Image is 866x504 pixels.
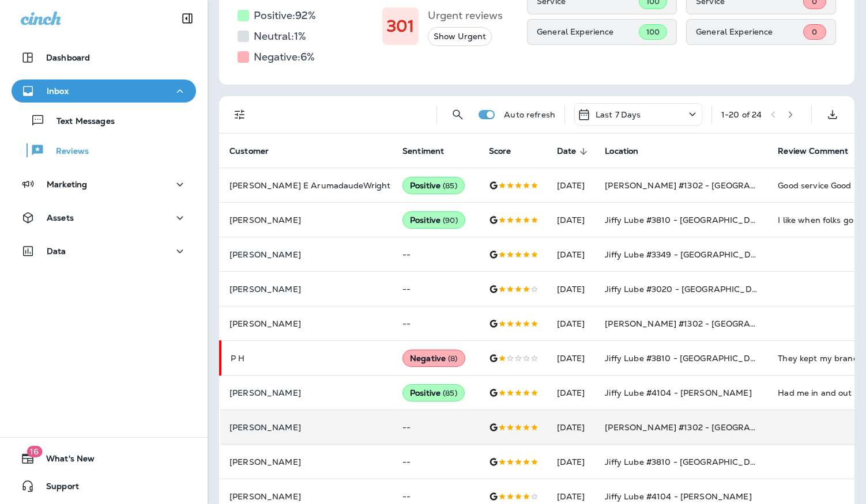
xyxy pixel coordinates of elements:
[393,272,480,306] td: --
[821,103,844,126] button: Export as CSV
[402,146,444,156] span: Sentiment
[605,146,638,156] span: Location
[605,146,653,157] span: Location
[489,146,511,156] span: Score
[605,388,751,398] span: Jiffy Lube #4104 - [PERSON_NAME]
[721,110,762,119] div: 1 - 20 of 24
[47,213,74,222] p: Assets
[27,446,42,457] span: 16
[537,27,639,36] p: General Experience
[228,103,251,126] button: Filters
[605,422,801,433] span: [PERSON_NAME] #1302 - [GEOGRAPHIC_DATA]
[778,146,863,157] span: Review Comment
[12,475,196,498] button: Support
[254,27,306,46] h5: Neutral: 1 %
[557,146,592,157] span: Date
[448,354,457,363] span: ( 8 )
[596,110,641,119] p: Last 7 Days
[229,423,384,432] p: [PERSON_NAME]
[231,354,384,363] p: P H
[402,350,465,367] div: Negative
[12,173,196,196] button: Marketing
[402,177,465,194] div: Positive
[402,146,459,157] span: Sentiment
[229,146,284,157] span: Customer
[443,215,458,225] span: ( 90 )
[428,27,492,46] button: Show Urgent
[605,249,770,260] span: Jiffy Lube #3349 - [GEOGRAPHIC_DATA]
[229,285,384,294] p: [PERSON_NAME]
[12,108,196,132] button: Text Messages
[12,79,196,103] button: Inbox
[393,237,480,272] td: --
[229,457,384,467] p: [PERSON_NAME]
[45,116,115,127] p: Text Messages
[402,211,465,229] div: Positive
[646,27,660,37] span: 100
[229,146,269,156] span: Customer
[605,284,771,294] span: Jiffy Lube #3020 - [GEOGRAPHIC_DATA]
[605,180,801,191] span: [PERSON_NAME] #1302 - [GEOGRAPHIC_DATA]
[254,6,316,25] h5: Positive: 92 %
[548,376,596,410] td: [DATE]
[229,492,384,501] p: [PERSON_NAME]
[229,215,384,225] p: [PERSON_NAME]
[504,110,555,119] p: Auto refresh
[548,410,596,445] td: [DATE]
[47,247,66,256] p: Data
[229,250,384,259] p: [PERSON_NAME]
[387,17,414,36] h1: 301
[12,138,196,162] button: Reviews
[47,180,87,189] p: Marketing
[393,445,480,479] td: --
[812,27,817,37] span: 0
[548,203,596,237] td: [DATE]
[12,46,196,69] button: Dashboard
[489,146,526,157] span: Score
[605,491,751,502] span: Jiffy Lube #4104 - [PERSON_NAME]
[254,48,315,66] h5: Negative: 6 %
[548,341,596,376] td: [DATE]
[548,168,596,203] td: [DATE]
[229,181,384,190] p: [PERSON_NAME] E ArumadaudeWright
[548,272,596,306] td: [DATE]
[44,146,89,157] p: Reviews
[548,237,596,272] td: [DATE]
[428,6,503,25] h5: Urgent reviews
[229,388,384,397] p: [PERSON_NAME]
[557,146,577,156] span: Date
[393,410,480,445] td: --
[443,181,457,191] span: ( 85 )
[605,215,769,225] span: Jiffy Lube #3810 - [GEOGRAPHIC_DATA]
[778,146,848,156] span: Review Comment
[47,86,69,96] p: Inbox
[605,457,769,467] span: Jiffy Lube #3810 - [GEOGRAPHIC_DATA]
[446,103,469,126] button: Search Reviews
[35,454,95,468] span: What's New
[12,240,196,263] button: Data
[605,319,801,329] span: [PERSON_NAME] #1302 - [GEOGRAPHIC_DATA]
[229,319,384,328] p: [PERSON_NAME]
[12,447,196,470] button: 16What's New
[605,353,769,363] span: Jiffy Lube #3810 - [GEOGRAPHIC_DATA]
[548,306,596,341] td: [DATE]
[443,388,457,398] span: ( 85 )
[12,206,196,229] button: Assets
[46,53,90,62] p: Dashboard
[402,384,465,401] div: Positive
[35,482,79,495] span: Support
[548,445,596,479] td: [DATE]
[393,306,480,341] td: --
[171,7,204,30] button: Collapse Sidebar
[696,27,803,36] p: General Experience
